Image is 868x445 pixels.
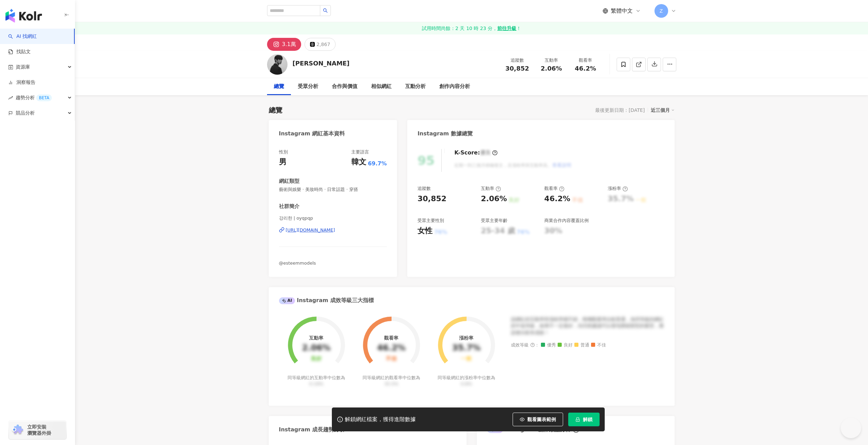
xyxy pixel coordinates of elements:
[279,297,295,304] div: AI
[574,343,589,348] span: 普通
[345,416,416,423] div: 解鎖網紅檔案，獲得進階數據
[544,218,589,224] div: 商業合作內容覆蓋比例
[575,65,596,72] span: 46.2%
[286,375,346,387] div: 同等級網紅的互動率中位數為
[279,215,387,221] span: 강리한 | oyqpqp
[481,186,501,192] div: 互動率
[279,261,316,266] span: @esteemmodels
[437,375,496,387] div: 同等級網紅的漲粉率中位數為
[505,65,529,72] span: 30,852
[8,33,37,40] a: searchAI 找網紅
[279,157,286,167] div: 男
[541,65,562,72] span: 2.06%
[27,424,51,436] span: 立即安裝 瀏覽器外掛
[8,48,31,55] a: 找貼文
[368,160,387,167] span: 69.7%
[279,149,288,155] div: 性別
[323,8,328,13] span: search
[573,57,599,64] div: 觀看率
[608,186,628,192] div: 漲粉率
[539,57,564,64] div: 互動率
[439,83,470,91] div: 創作內容分析
[279,203,299,210] div: 社群簡介
[452,343,481,353] div: 35.7%
[371,83,392,91] div: 相似網紅
[309,381,323,386] span: 0.19%
[279,297,374,304] div: Instagram 成效等級三大指標
[558,343,573,348] span: 良好
[351,149,369,155] div: 主要語言
[279,130,345,137] div: Instagram 網紅基本資料
[279,178,299,185] div: 網紅類型
[417,186,431,192] div: 追蹤數
[311,356,322,362] div: 良好
[282,40,296,49] div: 3.1萬
[384,335,398,341] div: 觀看率
[317,40,330,49] div: 2,867
[16,90,52,105] span: 趨勢分析
[583,417,592,422] span: 解鎖
[8,79,35,86] a: 洞察報告
[75,22,868,34] a: 試用時間尚餘：2 天 10 時 23 分，前往升級！
[362,375,421,387] div: 同等級網紅的觀看率中位數為
[377,343,406,353] div: 46.2%
[309,335,323,341] div: 互動率
[16,59,30,75] span: 資源庫
[651,106,675,115] div: 近三個月
[286,227,335,233] div: [URL][DOMAIN_NAME]
[511,343,664,348] div: 成效等級 ：
[417,194,446,204] div: 30,852
[454,149,498,157] div: K-Score :
[16,105,35,121] span: 競品分析
[417,226,432,236] div: 女性
[305,38,336,51] button: 2,867
[8,95,13,100] span: rise
[595,107,645,113] div: 最後更新日期：[DATE]
[9,421,66,439] a: chrome extension立即安裝 瀏覽器外掛
[461,381,472,386] span: 0.8%
[332,83,357,91] div: 合作與價值
[481,218,507,224] div: 受眾主要年齡
[11,425,24,435] img: chrome extension
[461,356,472,362] div: 一般
[302,343,330,353] div: 2.06%
[497,25,516,32] strong: 前往升級
[267,38,301,51] button: 3.1萬
[591,343,606,348] span: 不佳
[544,186,564,192] div: 觀看率
[386,356,397,362] div: 不佳
[417,218,444,224] div: 受眾主要性別
[611,7,633,15] span: 繁體中文
[298,83,318,91] div: 受眾分析
[544,194,570,204] div: 46.2%
[481,194,507,204] div: 2.06%
[36,94,52,101] div: BETA
[269,105,282,115] div: 總覽
[417,130,473,137] div: Instagram 數據總覽
[541,343,556,348] span: 優秀
[274,83,284,91] div: 總覽
[279,187,387,193] span: 藝術與娛樂 · 美妝時尚 · 日常話題 · 穿搭
[384,381,398,386] span: 35.5%
[568,413,600,426] button: 解鎖
[575,417,580,422] span: lock
[267,54,288,75] img: KOL Avatar
[504,57,530,64] div: 追蹤數
[293,59,350,68] div: [PERSON_NAME]
[660,7,663,15] span: Z
[513,413,563,426] button: 觀看圖表範例
[5,9,42,23] img: logo
[351,157,366,167] div: 韓文
[511,316,664,336] div: 該網紅的互動率和漲粉率都不錯，唯獨觀看率比較普通，為同等級的網紅的中低等級，效果不一定會好，但仍然建議可以發包開箱類型的案型，應該會比較有成效！
[527,417,556,422] span: 觀看圖表範例
[459,335,473,341] div: 漲粉率
[405,83,426,91] div: 互動分析
[279,227,387,233] a: [URL][DOMAIN_NAME]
